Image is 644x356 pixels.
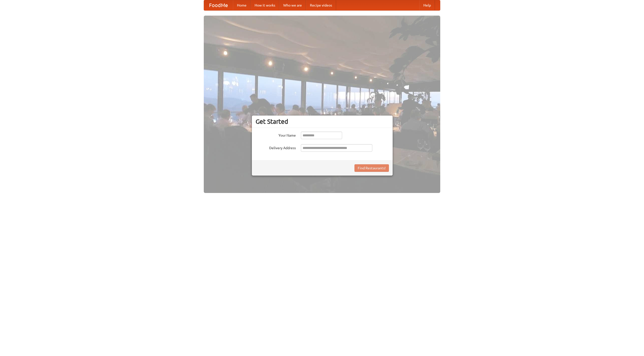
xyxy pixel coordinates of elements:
a: Help [419,0,435,10]
a: How it works [251,0,279,10]
h3: Get Started [256,118,389,125]
a: Who we are [279,0,306,10]
label: Delivery Address [256,144,296,150]
label: Your Name [256,132,296,138]
a: Home [233,0,251,10]
a: FoodMe [204,0,233,10]
button: Find Restaurants! [354,164,389,172]
a: Recipe videos [306,0,336,10]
